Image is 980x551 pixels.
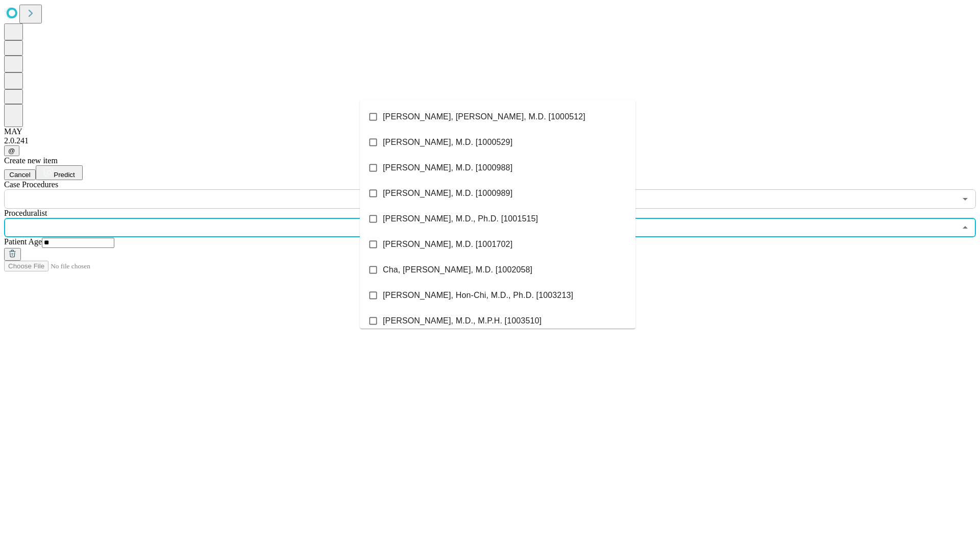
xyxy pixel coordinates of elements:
[4,156,58,165] span: Create new item
[383,136,512,148] span: [PERSON_NAME], M.D. [1000529]
[36,165,83,180] button: Predict
[383,162,512,174] span: [PERSON_NAME], M.D. [1000988]
[9,171,31,179] span: Cancel
[8,147,15,155] span: @
[4,127,976,136] div: MAY
[4,169,36,180] button: Cancel
[383,315,542,327] span: [PERSON_NAME], M.D., M.P.H. [1003510]
[4,145,19,156] button: @
[383,289,573,302] span: [PERSON_NAME], Hon-Chi, M.D., Ph.D. [1003213]
[383,264,532,276] span: Cha, [PERSON_NAME], M.D. [1002058]
[4,136,976,145] div: 2.0.241
[4,180,58,189] span: Scheduled Procedure
[54,171,75,179] span: Predict
[958,192,972,206] button: Open
[4,209,47,217] span: Proceduralist
[958,220,972,235] button: Close
[4,237,42,246] span: Patient Age
[383,187,512,199] span: [PERSON_NAME], M.D. [1000989]
[383,238,512,251] span: [PERSON_NAME], M.D. [1001702]
[383,111,585,123] span: [PERSON_NAME], [PERSON_NAME], M.D. [1000512]
[383,213,538,225] span: [PERSON_NAME], M.D., Ph.D. [1001515]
